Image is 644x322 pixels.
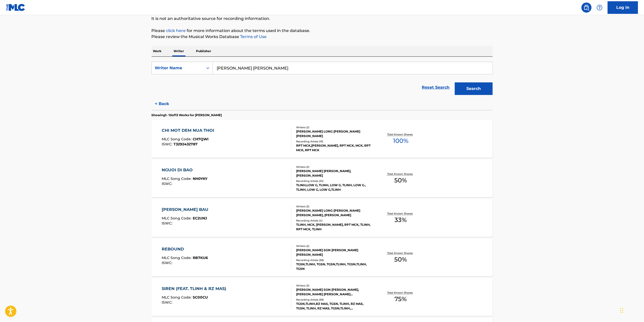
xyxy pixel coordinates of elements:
[162,137,193,141] span: MLC Song Code :
[152,199,493,237] a: [PERSON_NAME] BAUMLC Song Code:EC2UNJISWC:Writers (3)[PERSON_NAME] LONG [PERSON_NAME] [PERSON_NAM...
[583,5,590,11] img: search
[597,5,603,11] img: help
[162,300,174,305] span: ISWC :
[193,176,207,181] span: NH0YKY
[162,127,217,134] div: CHI MOT DEM NUA THOI
[152,62,493,98] form: Search Form
[296,169,372,178] div: [PERSON_NAME] [PERSON_NAME], [PERSON_NAME]
[296,219,372,222] div: Recording Artists ( 4 )
[152,16,493,22] p: It is not an authoritative source for recording information.
[152,113,222,117] p: Showing 1 - 10 of 13 Works for [PERSON_NAME]
[296,287,372,297] div: [PERSON_NAME] SON [PERSON_NAME], [PERSON_NAME] [PERSON_NAME] [PERSON_NAME]
[193,137,209,141] span: CH7QWI
[394,176,407,185] span: 50 %
[162,261,174,265] span: ISWC :
[619,298,644,322] iframe: Chat Widget
[162,142,174,146] span: ISWC :
[393,136,408,145] span: 100 %
[620,303,623,318] div: Drag
[172,46,186,56] p: Writer
[174,142,198,146] span: T3292432787
[595,3,605,13] div: Help
[581,3,592,13] a: Public Search
[239,34,267,39] a: Terms of Use
[162,181,174,186] span: ISWC :
[296,222,372,232] div: TLINH, MCK, [PERSON_NAME], RPT MCK, TLINH, RPT MCK, TLINH
[296,248,372,257] div: [PERSON_NAME] SON [PERSON_NAME] [PERSON_NAME]
[195,46,213,56] p: Publisher
[152,34,493,40] p: Please review the Musical Works Database
[152,120,493,158] a: CHI MOT DEM NUA THOIMLC Song Code:CH7QWIISWC:T3292432787Writers (2)[PERSON_NAME] LONG [PERSON_NAM...
[608,1,638,14] a: Log In
[296,208,372,217] div: [PERSON_NAME] LONG [PERSON_NAME] [PERSON_NAME], [PERSON_NAME]
[387,172,414,176] p: Total Known Shares:
[296,165,372,169] div: Writers ( 2 )
[155,65,200,71] div: Writer Name
[296,183,372,192] div: TLINH,LOW G, TLINH, LOW G, TLINH, LOW G., TLINH, LOW G, LOW G,TLINH
[193,295,208,300] span: SC00CU
[162,221,174,226] span: ISWC :
[152,98,182,110] button: < Back
[162,176,193,181] span: MLC Song Code :
[162,255,193,260] span: MLC Song Code :
[162,286,229,292] div: SIREN (FEAT. TLINH & RZ MAS)
[296,244,372,248] div: Writers ( 2 )
[296,284,372,287] div: Writers ( 3 )
[296,143,372,152] div: RPT MCK,[PERSON_NAME], RPT MCK, MCK, RPT MCK, RPT MCK
[387,291,414,295] p: Total Known Shares:
[152,278,493,316] a: SIREN (FEAT. TLINH & RZ MAS)MLC Song Code:SC00CUISWC:Writers (3)[PERSON_NAME] SON [PERSON_NAME], ...
[162,207,211,213] div: [PERSON_NAME] BAU
[455,82,493,95] button: Search
[162,295,193,300] span: MLC Song Code :
[166,28,186,33] a: click here
[296,298,372,302] div: Recording Artists ( 59 )
[6,4,25,11] img: MLC Logo
[395,215,407,224] span: 33 %
[296,205,372,208] div: Writers ( 3 )
[296,129,372,138] div: [PERSON_NAME] LONG [PERSON_NAME] [PERSON_NAME]
[296,302,372,311] div: TGSN,TLINH,RZ MAS, TGSN, TLINH, RZ MAS, TGSN, TLINH, RZ MAS, TGSN,TLINH,[PERSON_NAME], TGSN,TLINH...
[296,125,372,129] div: Writers ( 2 )
[162,246,208,252] div: REBOUND
[193,255,208,260] span: RB7KU6
[152,159,493,197] a: NGUOI DI BAOMLC Song Code:NH0YKYISWC:Writers (2)[PERSON_NAME] [PERSON_NAME], [PERSON_NAME]Recordi...
[387,251,414,255] p: Total Known Shares:
[395,295,407,304] span: 75 %
[296,262,372,271] div: TGSN,TLINH, TGSN, TGSN,TLINH, TGSN,TLINH, TGSN
[419,82,452,93] a: Reset Search
[296,258,372,262] div: Recording Artists ( 58 )
[296,179,372,183] div: Recording Artists ( 10 )
[193,216,207,220] span: EC2UNJ
[394,255,407,264] span: 50 %
[296,140,372,143] div: Recording Artists ( 15 )
[152,46,163,56] p: Work
[387,133,414,136] p: Total Known Shares:
[152,239,493,276] a: REBOUNDMLC Song Code:RB7KU6ISWC:Writers (2)[PERSON_NAME] SON [PERSON_NAME] [PERSON_NAME]Recording...
[162,216,193,220] span: MLC Song Code :
[387,212,414,215] p: Total Known Shares:
[162,167,207,173] div: NGUOI DI BAO
[152,28,493,34] p: Please for more information about the terms used in the database.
